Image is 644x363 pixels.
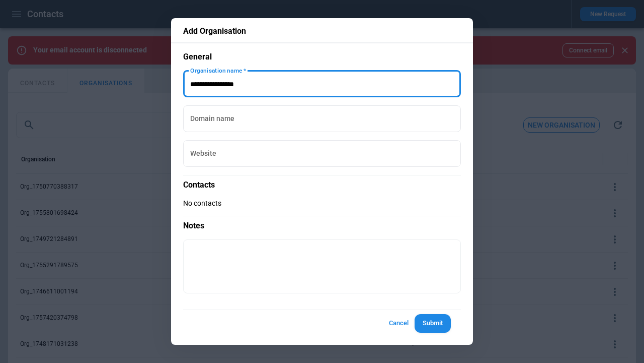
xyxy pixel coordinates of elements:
label: Organisation name [190,66,246,75]
button: Submit [415,314,451,333]
p: No contacts [183,199,461,208]
p: Add Organisation [183,26,461,36]
p: Notes [183,216,461,231]
p: General [183,51,461,63]
p: Contacts [183,175,461,191]
button: Cancel [382,314,415,333]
